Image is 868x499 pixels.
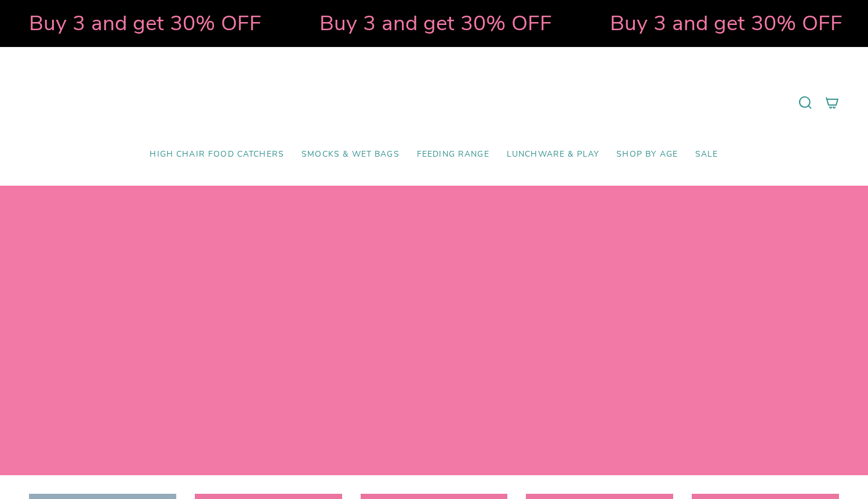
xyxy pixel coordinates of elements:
[609,9,842,38] strong: Buy 3 and get 30% OFF
[408,141,498,168] a: Feeding Range
[616,150,678,160] span: Shop by Age
[498,141,608,168] a: Lunchware & Play
[507,150,599,160] span: Lunchware & Play
[695,150,718,160] span: SALE
[150,150,284,160] span: High Chair Food Catchers
[28,9,261,38] strong: Buy 3 and get 30% OFF
[608,141,687,168] a: Shop by Age
[293,141,408,168] a: Smocks & Wet Bags
[687,141,727,168] a: SALE
[417,150,489,160] span: Feeding Range
[302,150,400,160] span: Smocks & Wet Bags
[319,9,551,38] strong: Buy 3 and get 30% OFF
[334,64,534,141] a: Mumma’s Little Helpers
[141,141,293,168] a: High Chair Food Catchers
